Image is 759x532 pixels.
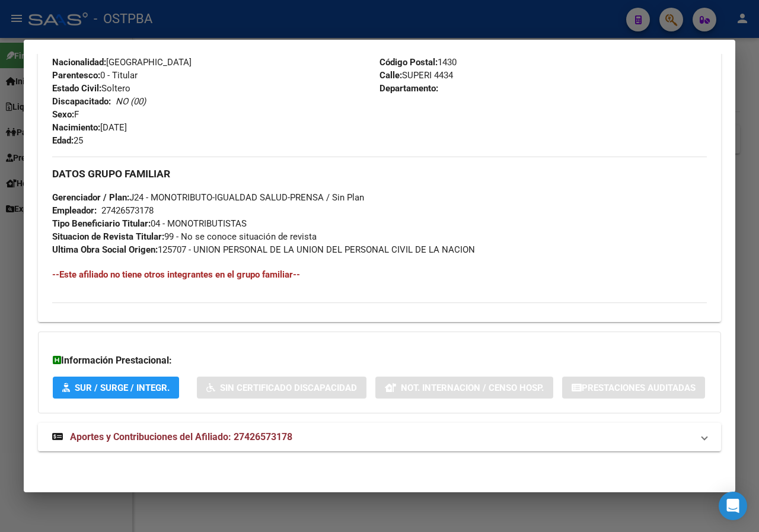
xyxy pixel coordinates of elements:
strong: Situacion de Revista Titular: [52,231,164,242]
span: CABA [379,44,443,55]
span: SUR / SURGE / INTEGR. [75,383,170,393]
strong: Gerenciador / Plan: [52,192,129,203]
span: 0 - Titular [52,70,138,81]
strong: Parentesco: [52,70,100,81]
button: Not. Internacion / Censo Hosp. [375,377,553,399]
div: Open Intercom Messenger [719,492,747,520]
span: [DATE] [52,122,127,133]
strong: Estado Civil: [52,83,101,94]
span: 25 [52,135,83,146]
span: [GEOGRAPHIC_DATA] [52,57,192,68]
span: 125707 - UNION PERSONAL DE LA UNION DEL PERSONAL CIVIL DE LA NACION [52,244,475,255]
strong: Departamento: [379,83,438,94]
strong: Documento: [52,44,100,55]
strong: Edad: [52,135,74,146]
strong: Calle: [379,70,402,81]
strong: Nacionalidad: [52,57,106,68]
div: 27426573178 [101,204,154,217]
span: 04 - MONOTRIBUTISTAS [52,218,247,229]
span: SUPERI 4434 [379,70,453,81]
strong: Nacimiento: [52,122,100,133]
mat-expansion-panel-header: Aportes y Contribuciones del Afiliado: 27426573178 [38,423,721,451]
strong: Código Postal: [379,57,438,68]
strong: Localidad: [379,44,420,55]
span: 1430 [379,57,457,68]
strong: Tipo Beneficiario Titular: [52,218,151,229]
h4: --Este afiliado no tiene otros integrantes en el grupo familiar-- [52,268,707,281]
span: DU - DOCUMENTO UNICO 42657317 [52,44,243,55]
span: J24 - MONOTRIBUTO-IGUALDAD SALUD-PRENSA / Sin Plan [52,192,364,203]
h3: Información Prestacional: [53,353,706,368]
span: F [52,109,79,120]
h3: DATOS GRUPO FAMILIAR [52,167,707,180]
span: Not. Internacion / Censo Hosp. [401,383,544,393]
span: Soltero [52,83,130,94]
strong: Empleador: [52,205,97,216]
strong: Discapacitado: [52,96,111,107]
span: 99 - No se conoce situación de revista [52,231,317,242]
button: SUR / SURGE / INTEGR. [53,377,179,399]
i: NO (00) [116,96,146,107]
strong: Ultima Obra Social Origen: [52,244,158,255]
span: Aportes y Contribuciones del Afiliado: 27426573178 [70,431,292,442]
strong: Sexo: [52,109,74,120]
span: Prestaciones Auditadas [582,383,696,393]
button: Sin Certificado Discapacidad [197,377,366,399]
button: Prestaciones Auditadas [562,377,705,399]
span: Sin Certificado Discapacidad [220,383,357,393]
